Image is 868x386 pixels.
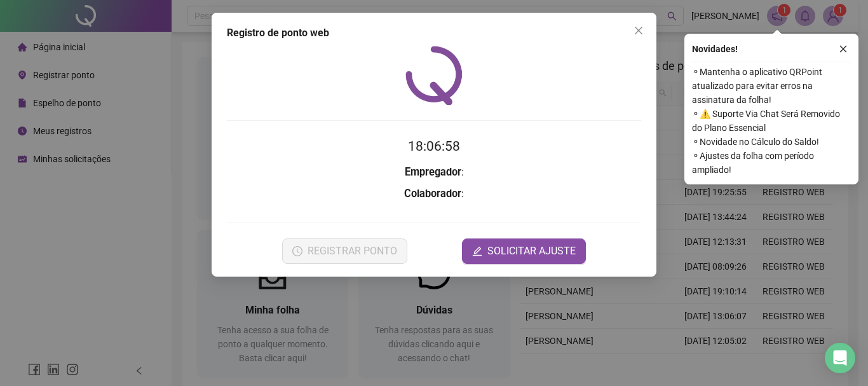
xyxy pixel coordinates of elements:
[634,25,644,36] span: close
[628,20,649,41] button: Close
[227,25,641,41] div: Registro de ponto web
[405,46,463,105] img: QRPoint
[839,45,848,53] span: close
[692,65,851,107] span: ⚬ Mantenha o aplicativo QRPoint atualizado para evitar erros na assinatura da folha!
[282,238,407,264] button: REGISTRAR PONTO
[404,188,461,200] strong: Colaborador
[692,149,851,177] span: ⚬ Ajustes da folha com período ampliado!
[462,238,586,264] button: editSOLICITAR AJUSTE
[408,139,460,154] time: 18:06:58
[405,166,461,178] strong: Empregador
[692,107,851,135] span: ⚬ ⚠️ Suporte Via Chat Será Removido do Plano Essencial
[472,246,482,256] span: edit
[692,135,851,149] span: ⚬ Novidade no Cálculo do Saldo!
[227,164,641,181] h3: :
[825,343,855,373] div: Open Intercom Messenger
[692,42,738,56] span: Novidades !
[487,244,576,259] span: SOLICITAR AJUSTE
[227,186,641,202] h3: :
